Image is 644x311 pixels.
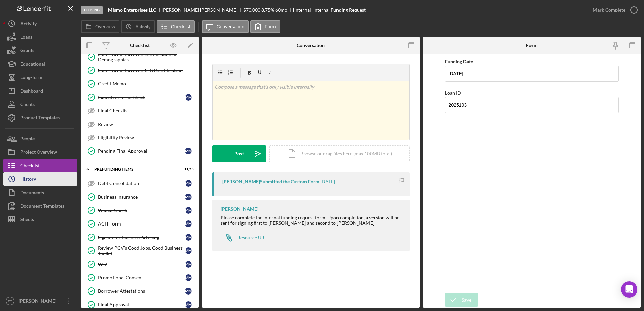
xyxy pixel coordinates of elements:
[462,293,471,307] div: Save
[130,43,150,48] div: Checklist
[98,275,185,280] div: Promotional Consent
[20,44,34,59] div: Grants
[275,7,287,13] div: 60 mo
[185,94,192,101] div: M M
[221,206,258,212] div: [PERSON_NAME]
[221,231,267,244] a: Resource URL
[84,231,195,244] a: Sign up for Business AdvisingMM
[81,6,103,14] div: Closing
[20,71,42,86] div: Long-Term
[20,172,36,187] div: History
[98,262,185,267] div: W-9
[20,17,37,32] div: Activity
[84,257,195,271] a: W-9MM
[98,81,195,87] div: Credit Memo
[261,7,274,13] div: 8.75 %
[20,84,43,99] div: Dashboard
[221,215,403,226] div: Please complete the internal funding request form. Upon completion, a version will be sent for si...
[20,186,44,201] div: Documents
[445,90,461,96] label: Loan ID
[84,131,195,144] a: Eligibility Review
[445,293,478,307] button: Save
[94,167,177,171] div: Prefunding Items
[98,221,185,227] div: ACH Form
[320,179,335,184] time: 2025-09-22 20:14
[17,294,61,309] div: [PERSON_NAME]
[84,204,195,217] a: Voided CheckMM
[8,299,12,303] text: ET
[185,180,192,187] div: M M
[20,213,34,228] div: Sheets
[3,44,77,57] button: Grants
[98,148,185,154] div: Pending Final Approval
[98,302,185,307] div: Final Approval
[95,24,115,29] label: Overview
[84,50,195,64] a: State Form: Borrower Certification of Demographics
[3,172,77,186] button: History
[217,24,245,29] label: Conversation
[171,24,190,29] label: Checklist
[3,111,77,125] a: Product Templates
[162,7,243,13] div: [PERSON_NAME] [PERSON_NAME]
[20,159,40,174] div: Checklist
[185,234,192,241] div: M M
[222,179,319,184] div: [PERSON_NAME] Submitted the Custom Form
[593,3,625,17] div: Mark Complete
[212,145,266,162] button: Post
[84,190,195,204] a: Business InsuranceMM
[202,20,249,33] button: Conversation
[84,217,195,231] a: ACH FormMM
[84,284,195,298] a: Borrower AttestationsMM
[20,111,60,126] div: Product Templates
[234,145,244,162] div: Post
[98,68,195,73] div: State Form: Borrower SEDI Certification
[3,213,77,226] button: Sheets
[84,104,195,117] a: Final Checklist
[445,59,473,64] label: Funding Date
[3,199,77,213] button: Document Templates
[121,20,155,33] button: Activity
[98,95,185,100] div: Indicative Terms Sheet
[243,7,260,13] div: $70,000
[250,20,280,33] button: Form
[265,24,276,29] label: Form
[3,294,77,308] button: ET[PERSON_NAME]
[3,71,77,84] button: Long-Term
[3,98,77,111] button: Clients
[185,261,192,268] div: M M
[98,135,195,140] div: Eligibility Review
[3,17,77,30] button: Activity
[3,30,77,44] a: Loans
[81,20,119,33] button: Overview
[84,271,195,284] a: Promotional ConsentMM
[621,281,637,298] div: Open Intercom Messenger
[3,132,77,145] a: People
[20,132,35,147] div: People
[98,181,185,186] div: Debt Consolidation
[3,84,77,98] button: Dashboard
[84,64,195,77] a: State Form: Borrower SEDI Certification
[185,247,192,254] div: M M
[84,244,195,257] a: Review PCV's Good Jobs, Good Business ToolkitMM
[98,194,185,200] div: Business Insurance
[185,194,192,200] div: M M
[84,177,195,190] a: Debt ConsolidationMM
[98,122,195,127] div: Review
[185,148,192,154] div: M M
[98,208,185,213] div: Voided Check
[20,30,32,45] div: Loans
[98,108,195,113] div: Final Checklist
[84,91,195,104] a: Indicative Terms SheetMM
[98,245,185,256] div: Review PCV's Good Jobs, Good Business Toolkit
[84,117,195,131] a: Review
[237,235,267,240] div: Resource URL
[84,77,195,91] a: Credit Memo
[3,57,77,71] button: Educational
